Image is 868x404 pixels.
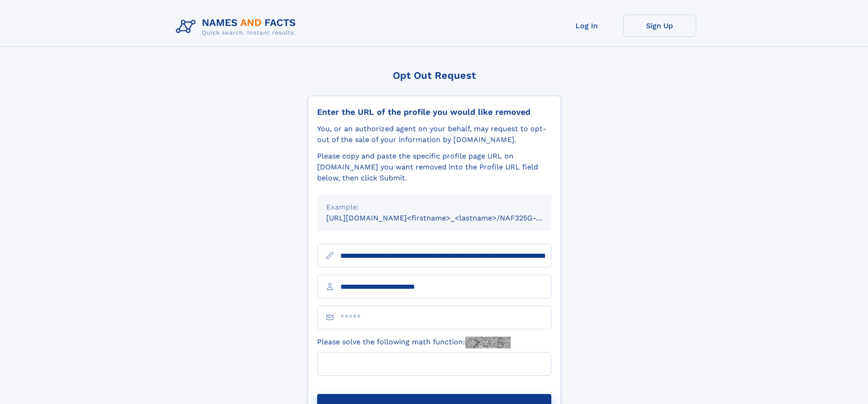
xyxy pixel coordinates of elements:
[317,107,551,117] div: Enter the URL of the profile you would like removed
[317,123,551,145] div: You, or an authorized agent on your behalf, may request to opt-out of the sale of your informatio...
[326,214,569,222] small: [URL][DOMAIN_NAME]<firstname>_<lastname>/NAF325G-xxxxxxxx
[308,70,561,81] div: Opt Out Request
[623,15,696,37] a: Sign Up
[172,15,303,39] img: Logo Names and Facts
[317,151,551,184] div: Please copy and paste the specific profile page URL on [DOMAIN_NAME] you want removed into the Pr...
[550,15,623,37] a: Log In
[326,202,542,213] div: Example:
[317,337,511,348] label: Please solve the following math function:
